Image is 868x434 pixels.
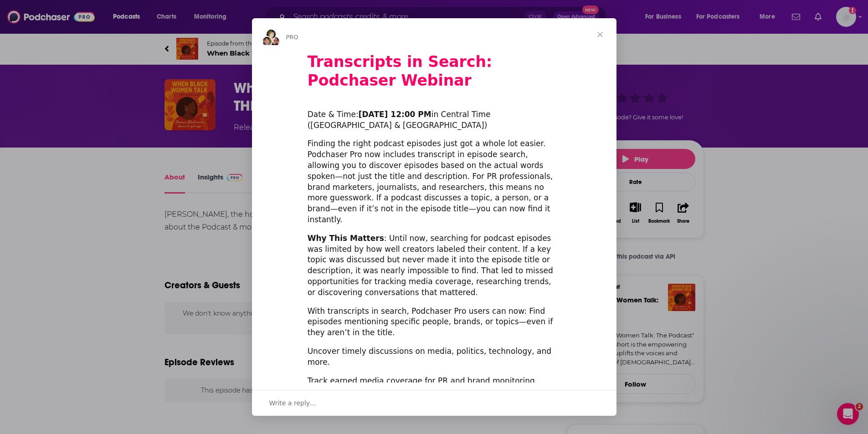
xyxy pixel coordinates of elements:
[308,53,492,89] b: Transcripts in Search: Podchaser Webinar
[266,29,277,40] img: Barbara avatar
[308,233,561,298] div: : Until now, searching for podcast episodes was limited by how well creators labeled their conten...
[262,36,272,47] img: Dave avatar
[308,376,561,398] div: Track earned media coverage for PR and brand monitoring. Search through actual spoken content for...
[269,36,280,47] img: Sydney avatar
[584,18,616,51] span: Close
[308,346,561,368] div: Uncover timely discussions on media, politics, technology, and more.
[252,390,616,416] div: Open conversation and reply
[269,397,317,409] span: Write a reply…
[308,306,561,338] div: With transcripts in search, Podchaser Pro users can now: Find episodes mentioning specific people...
[308,138,561,225] div: Finding the right podcast episodes just got a whole lot easier. Podchaser Pro now includes transc...
[359,110,431,119] b: [DATE] 12:00 PM
[308,109,561,131] div: Date & Time: in Central Time ([GEOGRAPHIC_DATA] & [GEOGRAPHIC_DATA])
[308,234,384,243] b: Why This Matters
[286,34,298,41] span: PRO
